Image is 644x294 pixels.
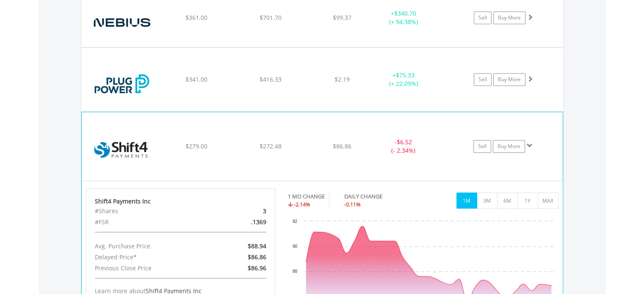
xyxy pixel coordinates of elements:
div: Shift4 Payments Inc [95,197,267,206]
span: -2.14% [294,201,310,208]
span: $416.33 [260,75,282,83]
span: $361.00 [185,14,207,22]
div: + (+ 22.09%) [372,71,436,88]
div: 3 [211,206,273,217]
text: 90 [293,244,298,249]
button: 1Y [517,192,538,209]
button: 6M [497,192,518,209]
span: -0.11% [344,201,361,208]
div: #Shares [88,206,211,217]
span: $341.00 [185,75,207,83]
span: $75.33 [396,71,415,79]
a: Buy More [493,140,525,153]
div: 1 MO CHANGE [288,192,325,201]
a: Buy More [493,73,525,86]
text: 88 [293,269,298,274]
div: #FSR [88,217,211,228]
img: EQU.US.FOUR.png [86,123,159,179]
span: $86.96 [248,264,266,272]
div: Previous Close Price [88,263,211,274]
span: $88.94 [248,242,266,250]
span: $272.48 [260,142,282,150]
span: $99.37 [333,14,351,22]
div: Avg. Purchase Price [88,241,211,252]
button: 3M [477,192,498,209]
a: Sell [473,140,491,153]
button: MAX [538,192,558,209]
span: $86.86 [333,142,351,150]
div: - (- 2.34%) [371,138,435,155]
span: $701.70 [260,14,282,22]
div: DAILY CHANGE [344,192,412,201]
div: .1369 [211,217,273,228]
span: $86.86 [248,253,266,261]
img: EQU.US.PLUG.png [86,58,158,109]
a: Sell [474,11,492,24]
a: Buy More [493,11,525,24]
text: 92 [293,219,298,224]
a: Sell [474,73,492,86]
div: Delayed Price* [88,252,211,263]
div: + (+ 94.38%) [372,9,436,26]
span: $279.00 [185,142,207,150]
span: $340.70 [394,9,416,17]
button: 1M [456,192,477,209]
span: $6.52 [397,138,412,146]
span: $2.19 [334,75,350,83]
